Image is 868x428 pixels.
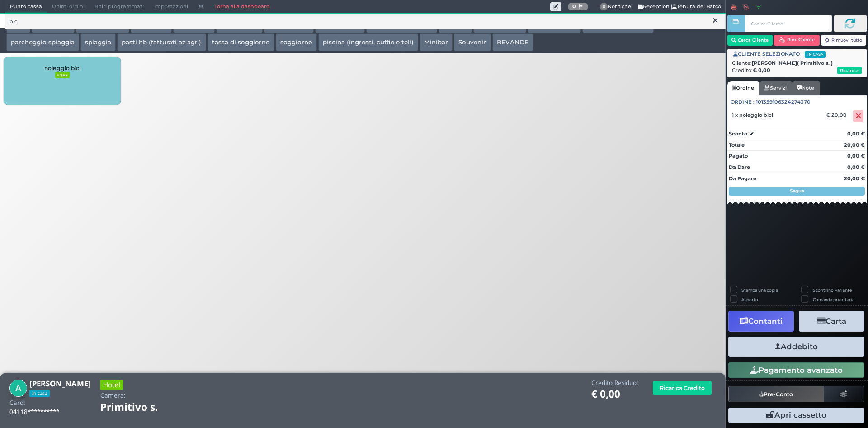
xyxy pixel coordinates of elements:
strong: 20,00 € [844,142,865,148]
input: Codice Cliente [745,15,831,32]
button: Cerca Cliente [727,35,773,46]
button: Pre-Conto [728,386,824,402]
span: 101359106324274370 [756,98,811,106]
strong: € 0,00 [753,67,770,73]
span: Impostazioni [149,0,193,13]
b: 0 [572,3,576,10]
button: tassa di soggiorno [208,33,274,51]
h1: Primitivo s. [100,402,183,413]
h1: € 0,00 [591,389,638,400]
button: Apri cassetto [728,408,864,423]
span: ( Primitivo s. ) [797,59,833,67]
strong: 20,00 € [844,175,865,182]
strong: Segue [790,188,804,194]
span: CLIENTE SELEZIONATO [733,50,826,58]
button: Rimuovi tutto [821,35,867,46]
button: Minibar [420,33,453,51]
a: Note [792,81,819,95]
h3: Hotel [100,380,123,390]
a: Ordine [727,81,759,96]
button: Rim. Cliente [774,35,820,46]
button: Ricarica [837,67,862,74]
strong: Da Pagare [729,175,756,182]
a: Servizi [759,81,792,95]
span: Punto cassa [5,0,47,13]
button: Souvenir [454,33,491,51]
b: [PERSON_NAME] [752,60,833,66]
span: 0 [600,3,608,11]
button: soggiorno [276,33,317,51]
b: [PERSON_NAME] [29,378,91,389]
label: Scontrino Parlante [813,287,852,293]
button: Contanti [728,311,794,331]
button: Pagamento avanzato [728,362,864,378]
button: piscina (ingressi, cuffie e teli) [318,33,418,51]
button: Ricarica Credito [653,381,712,395]
div: Credito: [732,67,862,74]
button: parcheggio spiaggia [6,33,79,51]
strong: 0,00 € [847,130,865,137]
span: In casa [805,51,826,58]
small: FREE [55,72,70,78]
label: Stampa una copia [741,287,778,293]
button: Addebito [728,337,864,357]
label: Asporto [741,297,758,303]
strong: 0,00 € [847,164,865,170]
button: Carta [799,311,864,331]
span: 1 x noleggio bici [732,112,773,118]
span: noleggio bici [44,65,80,72]
img: Anita Van der Kaai [9,380,27,397]
a: Torna alla dashboard [209,0,274,13]
strong: Totale [729,142,745,148]
label: Comanda prioritaria [813,297,854,303]
strong: Da Dare [729,164,750,170]
span: Ultimi ordini [47,0,90,13]
strong: Sconto [729,130,747,138]
span: Ordine : [731,98,755,106]
h4: Camera: [100,392,126,399]
h4: Card: [9,399,25,406]
span: In casa [29,390,50,397]
button: pasti hb (fatturati az agr.) [117,33,206,51]
div: Cliente: [732,59,862,67]
div: € 20,00 [825,112,851,118]
h4: Credito Residuo: [591,380,638,386]
strong: 0,00 € [847,153,865,159]
strong: Pagato [729,153,748,159]
input: Ricerca articolo [5,14,726,29]
button: spiaggia [80,33,116,51]
span: Ritiri programmati [90,0,149,13]
button: BEVANDE [492,33,533,51]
